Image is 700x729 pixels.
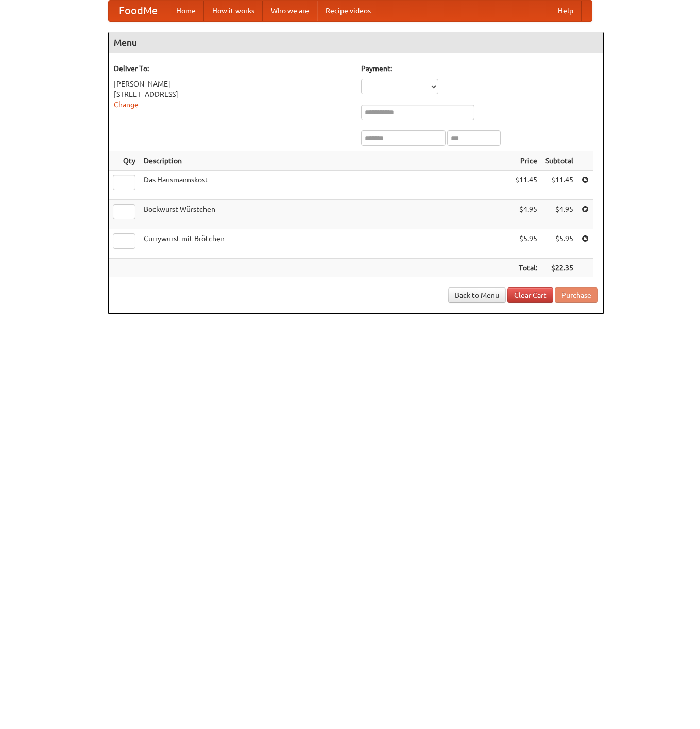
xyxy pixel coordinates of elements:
[140,151,511,171] th: Description
[507,287,553,303] a: Clear Cart
[541,259,577,278] th: $22.35
[511,200,541,229] td: $4.95
[114,79,351,89] div: [PERSON_NAME]
[114,100,139,109] a: Change
[448,287,506,303] a: Back to Menu
[140,229,511,259] td: Currywurst mit Brötchen
[511,229,541,259] td: $5.95
[511,151,541,171] th: Price
[140,200,511,229] td: Bockwurst Würstchen
[541,171,577,200] td: $11.45
[114,63,351,74] h5: Deliver To:
[109,151,140,171] th: Qty
[114,89,351,99] div: [STREET_ADDRESS]
[541,229,577,259] td: $5.95
[541,151,577,171] th: Subtotal
[168,1,204,21] a: Home
[555,287,598,303] button: Purchase
[109,1,168,21] a: FoodMe
[263,1,317,21] a: Who we are
[541,200,577,229] td: $4.95
[511,259,541,278] th: Total:
[317,1,379,21] a: Recipe videos
[511,171,541,200] td: $11.45
[204,1,263,21] a: How it works
[361,63,598,74] h5: Payment:
[550,1,582,21] a: Help
[140,171,511,200] td: Das Hausmannskost
[109,32,603,53] h4: Menu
